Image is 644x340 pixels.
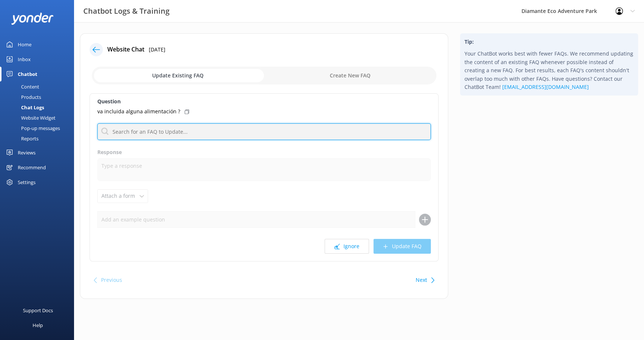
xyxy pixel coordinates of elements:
h4: Website Chat [107,45,144,54]
div: Chat Logs [4,102,44,113]
div: Home [18,37,31,52]
a: Products [4,92,74,102]
button: Ignore [325,239,369,254]
img: yonder-white-logo.png [11,13,54,25]
div: Reports [4,133,38,144]
label: Response [97,148,431,156]
a: Website Widget [4,113,74,123]
button: Next [416,273,427,287]
input: Add an example question [97,211,415,228]
h3: Chatbot Logs & Training [83,5,170,17]
p: Your ChatBot works best with fewer FAQs. We recommend updating the content of an existing FAQ whe... [464,50,634,91]
a: Chat Logs [4,102,74,113]
a: Pop-up messages [4,123,74,133]
p: [DATE] [149,46,165,54]
div: Chatbot [18,67,37,81]
div: Help [33,318,43,333]
h4: Tip: [464,38,634,46]
a: [EMAIL_ADDRESS][DOMAIN_NAME] [502,83,589,90]
div: Products [4,92,41,102]
a: Content [4,81,74,92]
p: va incluida alguna alimentación ? [97,107,180,116]
div: Settings [18,175,36,190]
label: Question [97,97,431,106]
div: Content [4,81,39,92]
div: Reviews [18,145,36,160]
a: Reports [4,133,74,144]
input: Search for an FAQ to Update... [97,123,431,140]
div: Website Widget [4,113,56,123]
div: Pop-up messages [4,123,60,133]
div: Support Docs [23,303,53,318]
div: Recommend [18,160,46,175]
div: Inbox [18,52,31,67]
